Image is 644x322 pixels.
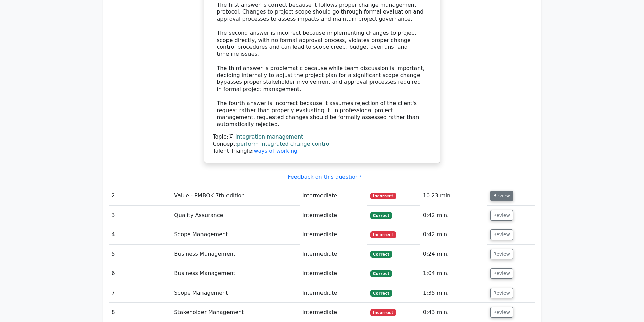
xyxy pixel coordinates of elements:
td: 3 [109,206,172,225]
span: Incorrect [370,193,396,199]
div: Concept: [213,141,431,148]
td: 8 [109,303,172,322]
span: Correct [370,270,392,277]
td: Intermediate [300,264,367,283]
td: Value - PMBOK 7th edition [171,186,300,205]
td: Intermediate [300,206,367,225]
td: Intermediate [300,283,367,303]
a: Feedback on this question? [288,174,361,180]
td: 6 [109,264,172,283]
td: Quality Assurance [171,206,300,225]
td: 0:42 min. [420,206,487,225]
button: Review [490,288,513,298]
td: Intermediate [300,303,367,322]
td: Scope Management [171,225,300,244]
td: 0:43 min. [420,303,487,322]
td: 0:42 min. [420,225,487,244]
td: 10:23 min. [420,186,487,205]
button: Review [490,229,513,240]
td: Intermediate [300,225,367,244]
button: Review [490,307,513,318]
div: Talent Triangle: [213,133,431,154]
td: Stakeholder Management [171,303,300,322]
td: Intermediate [300,245,367,264]
td: 5 [109,245,172,264]
td: Business Management [171,245,300,264]
span: Incorrect [370,309,396,316]
td: 2 [109,186,172,205]
td: Business Management [171,264,300,283]
a: ways of working [254,148,297,154]
td: 1:04 min. [420,264,487,283]
span: Incorrect [370,231,396,238]
span: Correct [370,290,392,296]
button: Review [490,210,513,221]
a: integration management [235,133,303,140]
td: Scope Management [171,283,300,303]
a: perform integrated change control [237,141,331,147]
div: Topic: [213,133,431,141]
td: 0:24 min. [420,245,487,264]
td: Intermediate [300,186,367,205]
button: Review [490,191,513,201]
button: Review [490,268,513,279]
td: 1:35 min. [420,283,487,303]
span: Correct [370,251,392,257]
td: 4 [109,225,172,244]
span: Correct [370,212,392,219]
td: 7 [109,283,172,303]
button: Review [490,249,513,259]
